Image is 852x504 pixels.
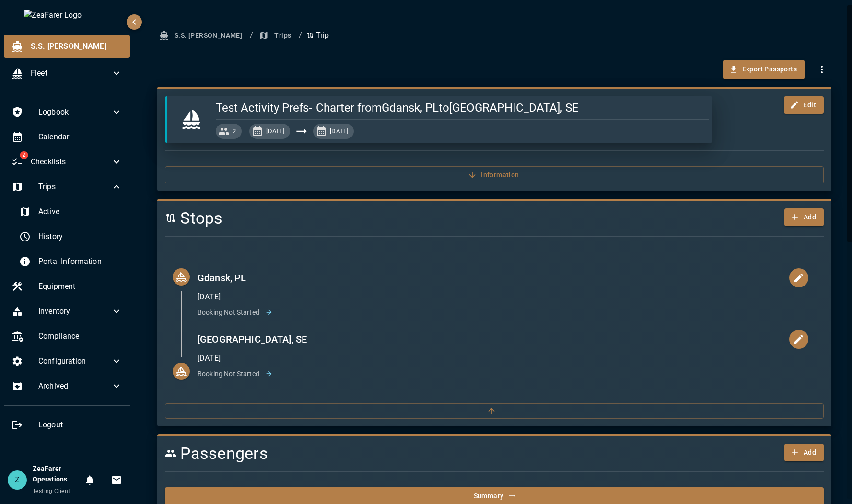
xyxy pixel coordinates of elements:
[198,369,259,378] p: Booking Not Started
[38,131,122,143] span: Calendar
[31,41,122,52] span: S.S. [PERSON_NAME]
[4,275,130,298] div: Equipment
[24,10,110,21] img: ZeaFarer Logo
[12,250,130,273] div: Portal Information
[4,35,130,58] div: S.S. [PERSON_NAME]
[784,208,824,226] button: Add
[198,291,808,303] p: [DATE]
[4,350,130,373] div: Configuration
[80,470,99,490] button: Notifications
[20,151,28,159] span: 2
[4,413,130,436] div: Logout
[38,181,111,193] span: Trips
[38,380,111,392] span: Archived
[38,206,122,218] span: Active
[107,470,126,490] button: Invitations
[165,166,824,184] button: Information
[316,100,579,115] h5: Charter from Gdansk, PL to [GEOGRAPHIC_DATA], SE
[38,106,111,118] span: Logbook
[38,355,111,367] span: Configuration
[12,200,130,223] div: Active
[250,30,253,41] li: /
[8,470,27,490] div: Z
[198,353,808,364] p: [DATE]
[784,444,824,461] button: Add
[4,126,130,149] div: Calendar
[216,100,312,115] h5: Test Activity Prefs -
[4,375,130,398] div: Archived
[165,444,712,464] h4: Passengers
[306,30,329,41] p: Trip
[38,256,122,267] span: Portal Information
[38,331,122,342] span: Compliance
[198,308,259,317] p: Booking Not Started
[33,464,80,485] h6: ZeaFarer Operations
[33,488,70,494] span: Testing Client
[4,150,130,173] div: 2Checklists
[157,27,246,45] button: S.S. [PERSON_NAME]
[198,332,307,347] span: [GEOGRAPHIC_DATA], SE
[12,225,130,248] div: History
[31,68,111,79] span: Fleet
[4,300,130,323] div: Inventory
[784,96,824,114] button: Edit
[198,270,246,286] span: Gdansk, PL
[723,60,805,79] button: Export Passports
[38,281,122,292] span: Equipment
[31,156,111,168] span: Checklists
[324,126,354,136] span: [DATE]
[4,325,130,348] div: Compliance
[38,306,111,317] span: Inventory
[227,126,242,136] span: 2
[4,62,130,85] div: Fleet
[299,30,302,41] li: /
[4,175,130,198] div: Trips
[260,126,290,136] span: [DATE]
[257,27,295,45] button: Trips
[4,101,130,124] div: Logbook
[38,231,122,242] span: History
[38,419,122,431] span: Logout
[165,208,712,229] h4: Stops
